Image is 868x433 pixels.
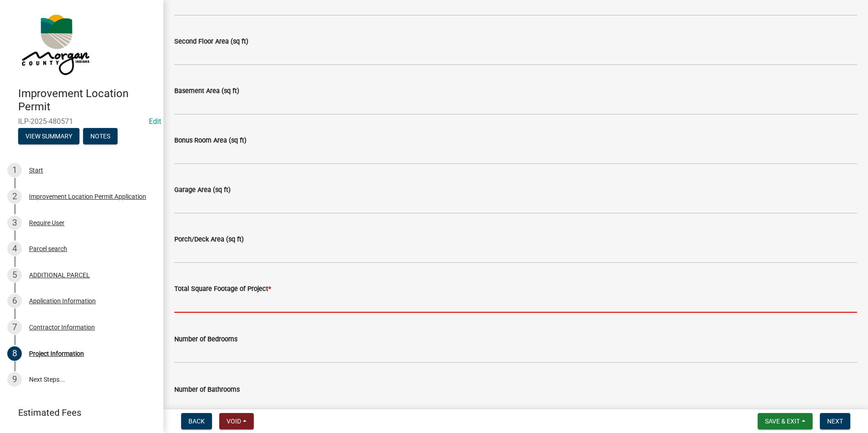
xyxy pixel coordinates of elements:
[174,286,271,292] label: Total Square Footage of Project
[18,133,79,140] wm-modal-confirm: Summary
[29,246,67,252] div: Parcel search
[83,133,118,140] wm-modal-confirm: Notes
[7,346,22,361] div: 8
[765,418,800,425] span: Save & Exit
[7,163,22,177] div: 1
[7,403,149,422] a: Estimated Fees
[7,241,22,256] div: 4
[174,187,231,193] label: Garage Area (sq ft)
[7,294,22,308] div: 6
[820,413,850,429] button: Next
[181,413,212,429] button: Back
[827,418,843,425] span: Next
[174,138,247,144] label: Bonus Room Area (sq ft)
[174,387,240,393] label: Number of Bathrooms
[29,298,96,304] div: Application Information
[18,10,91,78] img: Morgan County, Indiana
[7,216,22,230] div: 3
[7,268,22,282] div: 5
[174,236,244,243] label: Porch/Deck Area (sq ft)
[174,39,248,45] label: Second Floor Area (sq ft)
[29,220,64,226] div: Require User
[29,167,43,173] div: Start
[7,372,22,387] div: 9
[174,336,237,343] label: Number of Bedrooms
[149,117,161,126] wm-modal-confirm: Edit Application Number
[29,272,90,278] div: ADDITIONAL PARCEL
[174,88,239,94] label: Basement Area (sq ft)
[18,128,79,144] button: View Summary
[219,413,254,429] button: Void
[7,189,22,204] div: 2
[29,324,95,330] div: Contractor Information
[18,117,145,126] span: ILP-2025-480571
[29,350,84,357] div: Project Information
[7,320,22,335] div: 7
[18,87,156,113] h4: Improvement Location Permit
[83,128,118,144] button: Notes
[758,413,813,429] button: Save & Exit
[227,418,241,425] span: Void
[149,117,161,126] a: Edit
[29,193,146,200] div: Improvement Location Permit Application
[188,418,205,425] span: Back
